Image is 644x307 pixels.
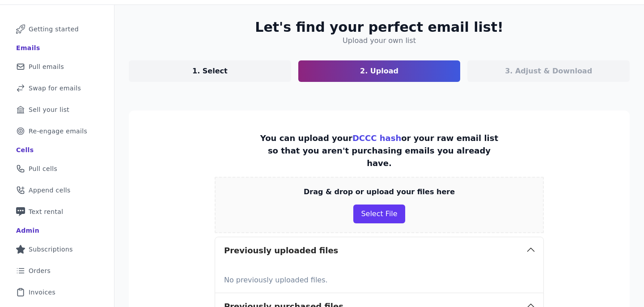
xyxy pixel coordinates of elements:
[16,43,40,52] div: Emails
[7,19,107,39] a: Getting started
[29,105,69,114] span: Sell your list
[255,19,503,35] h2: Let's find your perfect email list!
[224,244,338,257] h3: Previously uploaded files
[7,57,107,77] a: Pull emails
[192,66,228,77] p: 1. Select
[298,60,461,82] a: 2. Upload
[215,237,543,264] button: Previously uploaded files
[29,127,87,136] span: Re-engage emails
[29,266,51,275] span: Orders
[7,159,107,179] a: Pull cells
[7,282,107,302] a: Invoices
[29,164,57,173] span: Pull cells
[7,239,107,259] a: Subscriptions
[505,66,592,77] p: 3. Adjust & Download
[343,35,416,46] h4: Upload your own list
[7,100,107,119] a: Sell your list
[7,202,107,222] a: Text rental
[29,186,71,195] span: Append cells
[352,133,401,143] a: DCCC hash
[29,245,73,254] span: Subscriptions
[29,207,64,216] span: Text rental
[7,180,107,200] a: Append cells
[16,226,39,235] div: Admin
[29,62,64,71] span: Pull emails
[353,205,405,223] button: Select File
[29,84,81,93] span: Swap for emails
[7,121,107,141] a: Re-engage emails
[360,66,398,77] p: 2. Upload
[16,145,34,154] div: Cells
[7,78,107,98] a: Swap for emails
[256,132,503,170] p: You can upload your or your raw email list so that you aren't purchasing emails you already have.
[304,187,455,197] p: Drag & drop or upload your files here
[29,25,79,34] span: Getting started
[129,60,291,82] a: 1. Select
[29,288,55,297] span: Invoices
[7,261,107,281] a: Orders
[224,271,534,286] p: No previously uploaded files.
